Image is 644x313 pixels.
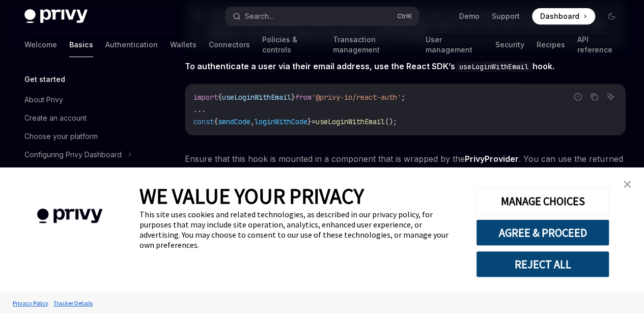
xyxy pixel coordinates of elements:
code: useLoginWithEmail [455,61,533,72]
span: } [291,93,295,102]
span: from [295,93,312,102]
a: PrivyProvider [465,154,519,164]
span: { [218,93,222,102]
div: Configuring Privy Dashboard [24,149,122,161]
img: close banner [624,181,631,188]
button: Toggle dark mode [603,8,620,24]
span: useLoginWithEmail [222,93,291,102]
a: Recipes [536,33,565,57]
a: Dashboard [532,8,595,24]
h5: Get started [24,73,65,86]
span: import [193,93,218,102]
button: Ask AI [604,90,617,103]
a: close banner [617,174,637,194]
a: User management [426,33,483,57]
span: WE VALUE YOUR PRIVACY [139,183,364,209]
span: (); [385,117,397,126]
span: { [214,117,218,126]
a: API reference [577,33,620,57]
a: Wallets [170,33,197,57]
div: Search... [245,10,273,22]
span: useLoginWithEmail [316,117,385,126]
a: Demo [459,11,480,21]
div: Create an account [24,112,87,124]
span: Ensure that this hook is mounted in a component that is wrapped by the . You can use the returned... [185,152,626,180]
div: About Privy [24,94,63,106]
a: Connectors [209,33,250,57]
img: dark logo [24,9,88,23]
a: Policies & controls [262,33,320,57]
span: '@privy-io/react-auth' [312,93,401,102]
a: Choose your platform [16,127,147,146]
span: ... [193,105,206,114]
button: AGREE & PROCEED [476,219,609,246]
a: Tracker Details [51,294,95,312]
span: Ctrl K [397,12,412,20]
span: const [193,117,214,126]
span: } [307,117,312,126]
a: Security [495,33,524,57]
a: About Privy [16,91,147,109]
div: Choose your platform [24,130,98,143]
button: Search...CtrlK [226,7,418,25]
a: Welcome [24,33,57,57]
strong: To authenticate a user via their email address, use the React SDK’s hook. [185,61,554,71]
button: MANAGE CHOICES [476,188,609,214]
a: Privacy Policy [10,294,51,312]
span: , [250,117,255,126]
span: Dashboard [540,11,579,21]
a: Create an account [16,109,147,127]
img: company logo [15,194,124,238]
a: Support [492,11,520,21]
a: Transaction management [332,33,413,57]
div: This site uses cookies and related technologies, as described in our privacy policy, for purposes... [139,209,461,250]
button: Copy the contents from the code block [587,90,601,103]
span: loginWithCode [255,117,307,126]
button: Report incorrect code [571,90,584,103]
button: REJECT ALL [476,251,609,277]
span: = [312,117,316,126]
span: sendCode [218,117,250,126]
a: Basics [69,33,93,57]
a: Authentication [105,33,158,57]
span: ; [401,93,405,102]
